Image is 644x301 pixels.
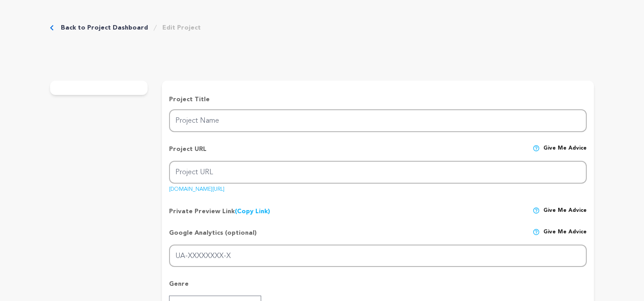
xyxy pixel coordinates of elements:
[169,279,587,296] p: Genre
[543,145,587,161] span: Give me advice
[533,145,540,152] img: help-circle.svg
[169,161,587,184] input: Project URL
[169,245,587,267] input: UA-XXXXXXXX-X
[169,95,587,104] p: Project Title
[533,228,540,236] img: help-circle.svg
[543,207,587,216] span: Give me advice
[235,208,270,215] a: (Copy Link)
[543,228,587,245] span: Give me advice
[169,109,587,132] input: Project Name
[169,145,207,161] p: Project URL
[50,23,201,32] div: Breadcrumb
[533,207,540,214] img: help-circle.svg
[169,228,257,245] p: Google Analytics (optional)
[169,207,270,216] p: Private Preview Link
[169,183,225,192] a: [DOMAIN_NAME][URL]
[162,23,201,32] a: Edit Project
[61,23,148,32] a: Back to Project Dashboard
